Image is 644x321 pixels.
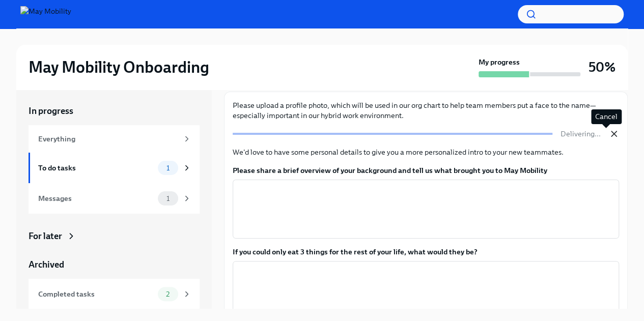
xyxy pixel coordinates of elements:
[20,6,71,22] img: May Mobility
[479,57,520,67] strong: My progress
[38,162,154,173] div: To do tasks
[29,125,200,153] a: Everything
[561,129,601,139] p: Delivering...
[29,57,209,77] h2: May Mobility Onboarding
[29,105,200,117] a: In progress
[160,290,176,298] span: 2
[233,165,619,176] label: Please share a brief overview of your background and tell us what brought you to May Mobility
[29,230,62,242] div: For later
[29,183,200,214] a: Messages1
[29,279,200,309] a: Completed tasks2
[589,58,615,76] h3: 50%
[160,164,176,172] span: 1
[29,258,200,271] a: Archived
[233,247,619,257] label: If you could only eat 3 things for the rest of your life, what would they be?
[38,288,154,300] div: Completed tasks
[38,133,178,144] div: Everything
[160,195,176,202] span: 1
[233,100,619,121] p: Please upload a profile photo, which will be used in our org chart to help team members put a fac...
[233,147,619,157] p: We'd love to have some personal details to give you a more personalized intro to your new teammates.
[38,193,154,204] div: Messages
[29,153,200,183] a: To do tasks1
[29,230,200,242] a: For later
